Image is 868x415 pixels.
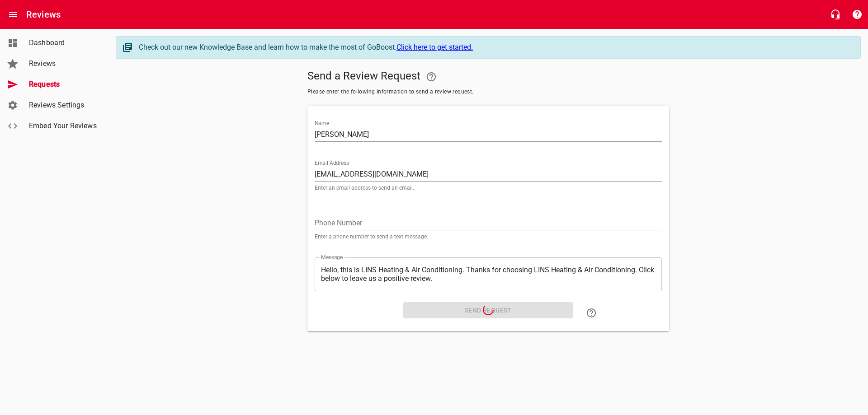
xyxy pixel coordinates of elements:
[420,66,442,88] a: Your Google or Facebook account must be connected to "Send a Review Request"
[29,58,98,69] span: Reviews
[580,302,602,324] a: Learn how to "Send a Review Request"
[307,88,669,97] span: Please enter the following information to send a review request.
[307,66,669,88] h5: Send a Review Request
[321,266,656,283] textarea: Hello, this is LINS Heating & Air Conditioning. Thanks for choosing LINS Heating & Air Conditioni...
[2,4,24,25] button: Open drawer
[29,100,98,111] span: Reviews Settings
[315,160,349,166] label: Email Address
[29,37,98,48] span: Dashboard
[315,234,662,239] p: Enter a phone number to send a text message.
[846,4,868,25] button: Support Portal
[29,121,98,131] span: Embed Your Reviews
[315,185,662,191] p: Enter an email address to send an email.
[825,4,846,25] button: Live Chat
[29,79,98,90] span: Requests
[139,42,851,53] div: Check out our new Knowledge Base and learn how to make the most of GoBoost.
[315,121,329,126] label: Name
[26,7,61,22] h6: Reviews
[396,43,473,51] a: Click here to get started.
